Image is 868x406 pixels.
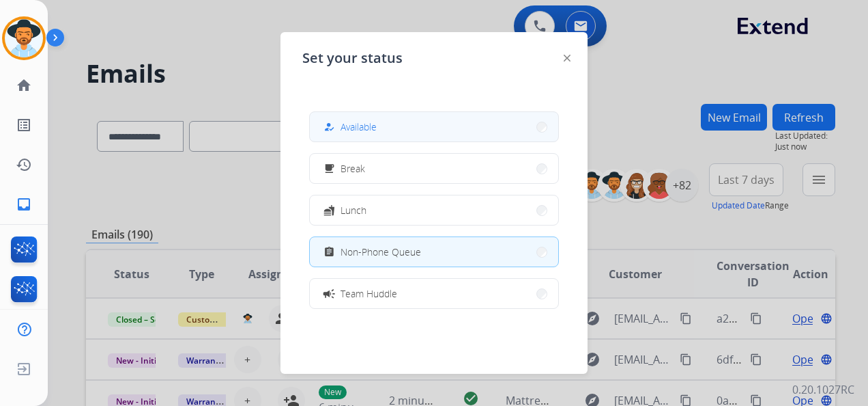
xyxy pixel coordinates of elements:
span: Non-Phone Queue [341,245,421,259]
button: Lunch [310,195,558,225]
button: Break [310,154,558,183]
mat-icon: how_to_reg [323,121,335,133]
span: Set your status [302,49,403,68]
mat-icon: history [16,157,32,173]
button: Non-Phone Queue [310,237,558,267]
span: Break [341,161,365,176]
span: Lunch [341,203,366,217]
button: Available [310,112,558,141]
mat-icon: assignment [323,246,335,258]
mat-icon: list_alt [16,117,32,133]
mat-icon: fastfood [323,204,335,216]
button: Team Huddle [310,279,558,308]
p: 0.20.1027RC [792,381,854,398]
img: avatar [5,19,43,57]
span: Available [341,120,377,134]
span: Team Huddle [341,286,397,301]
mat-icon: home [16,77,32,94]
mat-icon: campaign [322,286,336,300]
mat-icon: free_breakfast [323,163,335,174]
mat-icon: inbox [16,196,32,213]
img: close-button [564,55,570,62]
